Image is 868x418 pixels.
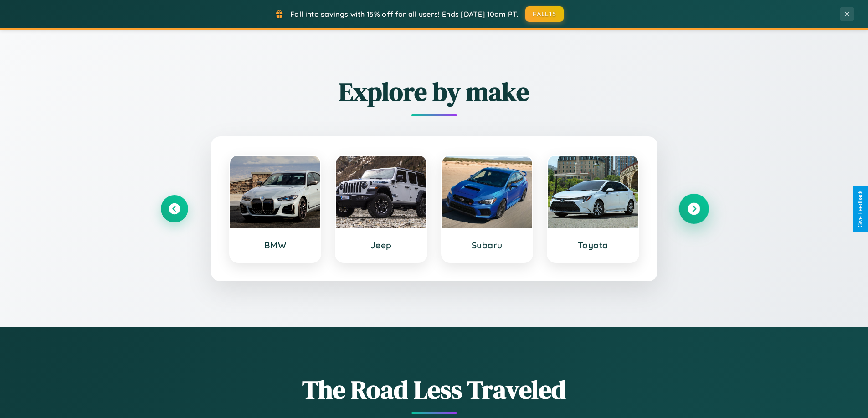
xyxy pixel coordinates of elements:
[161,372,708,407] h1: The Road Less Traveled
[345,240,417,251] h3: Jeep
[451,240,524,251] h3: Subaru
[239,240,312,251] h3: BMW
[525,6,564,22] button: FALL15
[857,191,863,227] div: Give Feedback
[557,240,629,251] h3: Toyota
[290,10,519,19] span: Fall into savings with 15% off for all users! Ends [DATE] 10am PT.
[161,74,708,109] h2: Explore by make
